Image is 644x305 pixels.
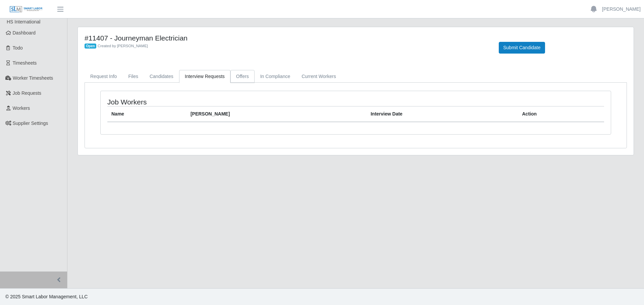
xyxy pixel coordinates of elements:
[13,60,37,66] span: Timesheets
[186,106,367,122] th: [PERSON_NAME]
[13,105,30,111] span: Workers
[13,90,42,96] span: Job Requests
[13,45,23,51] span: Todo
[122,70,144,83] a: Files
[107,98,309,106] h4: Job Workers
[296,70,341,83] a: Current Workers
[5,294,88,299] span: © 2025 Smart Labor Management, LLC
[85,34,489,42] h4: #11407 - Journeyman Electrician
[7,19,40,24] span: HS International
[499,42,545,54] button: Submit Candidate
[13,75,53,81] span: Worker Timesheets
[9,6,43,13] img: SLM Logo
[85,70,122,83] a: Request Info
[230,70,255,83] a: Offers
[144,70,179,83] a: Candidates
[602,6,641,13] a: [PERSON_NAME]
[255,70,296,83] a: In Compliance
[98,44,148,48] span: Created by [PERSON_NAME]
[179,70,230,83] a: Interview Requests
[367,106,518,122] th: Interview Date
[13,30,36,35] span: Dashboard
[13,121,48,126] span: Supplier Settings
[85,44,96,49] span: Open
[107,106,186,122] th: Name
[518,106,604,122] th: Action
